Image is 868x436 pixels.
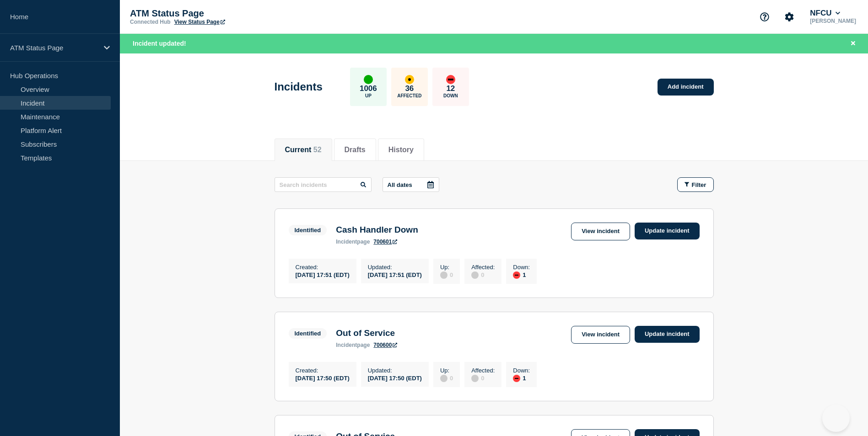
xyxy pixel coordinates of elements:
button: Account settings [780,7,799,27]
div: [DATE] 17:51 (EDT) [296,271,350,278]
p: Affected : [471,367,495,374]
div: disabled [440,271,447,279]
span: incident [336,342,357,348]
button: All dates [383,177,439,192]
span: Filter [692,181,706,188]
a: Update incident [635,326,700,343]
p: Updated : [368,264,422,271]
span: incident [336,239,357,245]
p: All dates [388,181,412,188]
p: Created : [296,264,350,271]
p: Affected [397,93,421,98]
div: 1 [513,374,530,382]
div: 0 [440,271,453,279]
a: View Status Page [174,19,225,25]
p: 1006 [360,84,377,93]
div: 0 [471,271,495,279]
div: down [446,75,455,84]
p: Down : [513,264,530,271]
iframe: Help Scout Beacon - Open [822,404,850,432]
div: [DATE] 17:51 (EDT) [368,271,422,278]
div: [DATE] 17:50 (EDT) [368,374,422,382]
span: Incident updated! [133,40,186,47]
div: down [513,375,520,382]
div: disabled [440,375,447,382]
button: Drafts [345,146,366,154]
p: ATM Status Page [10,44,98,52]
span: 52 [313,146,322,154]
div: up [364,75,373,84]
button: Support [755,7,774,27]
p: Down : [513,367,530,374]
h3: Out of Service [336,328,397,338]
p: page [336,342,370,348]
a: 700600 [373,342,397,348]
div: [DATE] 17:50 (EDT) [296,374,350,382]
button: NFCU [808,9,842,18]
input: Search incidents [275,177,372,192]
button: Filter [677,177,714,192]
p: 12 [446,84,455,93]
a: Add incident [658,79,714,96]
p: Up [365,93,372,98]
h1: Incidents [275,80,323,93]
span: Identified [289,225,327,235]
p: 36 [405,84,414,93]
button: Close banner [847,38,859,49]
h3: Cash Handler Down [336,225,418,235]
div: disabled [471,375,479,382]
div: down [513,271,520,279]
p: page [336,239,370,245]
a: 700601 [373,239,397,245]
button: Current 52 [285,146,322,154]
a: View incident [571,223,630,240]
a: Update incident [635,223,700,239]
a: View incident [571,326,630,344]
div: 0 [471,374,495,382]
p: Up : [440,264,453,271]
p: Connected Hub [130,19,171,25]
p: Created : [296,367,350,374]
p: Down [443,93,458,98]
p: Updated : [368,367,422,374]
div: 1 [513,271,530,279]
div: affected [405,75,414,84]
div: 0 [440,374,453,382]
p: [PERSON_NAME] [808,18,858,24]
p: Affected : [471,264,495,271]
p: Up : [440,367,453,374]
div: disabled [471,271,479,279]
span: Identified [289,328,327,339]
p: ATM Status Page [130,8,313,19]
button: History [388,146,414,154]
